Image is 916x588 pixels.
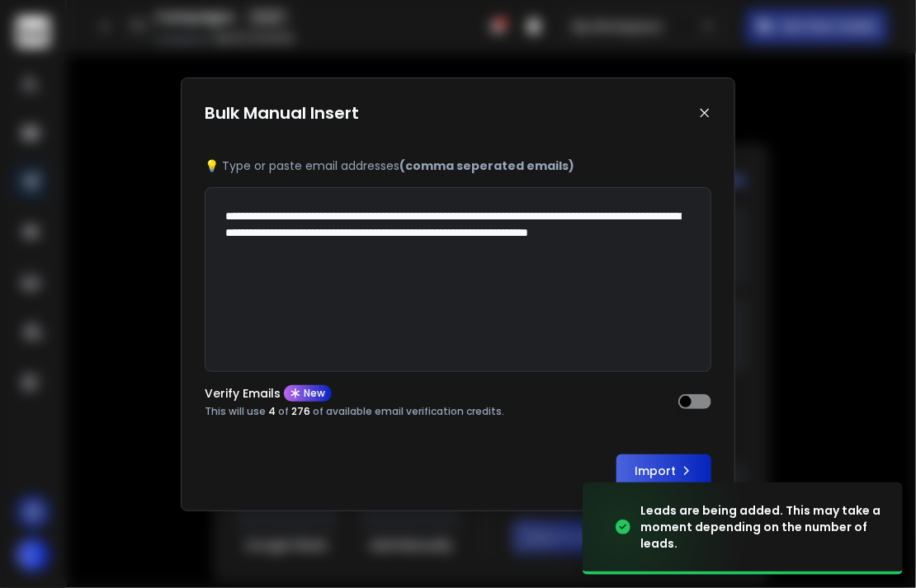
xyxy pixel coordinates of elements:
div: New [284,385,332,402]
button: Import [616,454,711,487]
p: This will use of of available email verification credits. [205,405,504,418]
h1: Bulk Manual Insert [205,101,359,125]
div: Leads are being added. This may take a moment depending on the number of leads. [640,502,883,552]
b: (comma seperated emails) [399,158,574,174]
img: image [583,478,748,576]
span: 4 [268,404,276,418]
span: 276 [291,404,310,418]
p: 💡 Type or paste email addresses [205,158,711,174]
p: Verify Emails [205,388,281,399]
